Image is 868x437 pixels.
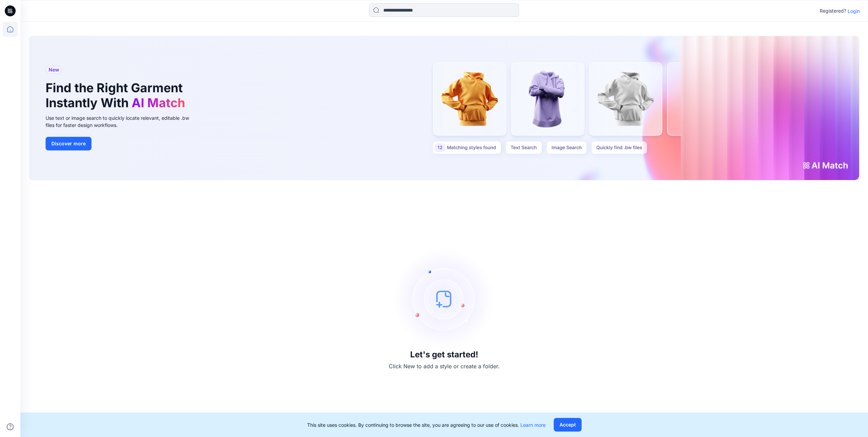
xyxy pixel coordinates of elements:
p: Click New to add a style or create a folder. [389,362,500,370]
button: Accept [554,418,582,432]
p: Login [848,7,860,15]
a: Learn more [520,422,546,428]
img: empty-state-image.svg [393,248,495,350]
p: Registered? [820,7,846,15]
h1: Find the Right Garment Instantly With [46,81,188,110]
button: Discover more [46,137,91,150]
p: This site uses cookies. By continuing to browse the site, you are agreeing to our use of cookies. [307,421,546,428]
div: Use text or image search to quickly locate relevant, editable .bw files for faster design workflows. [46,114,199,129]
h3: Let's get started! [410,350,478,359]
span: New [49,66,59,74]
span: AI Match [132,95,185,110]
